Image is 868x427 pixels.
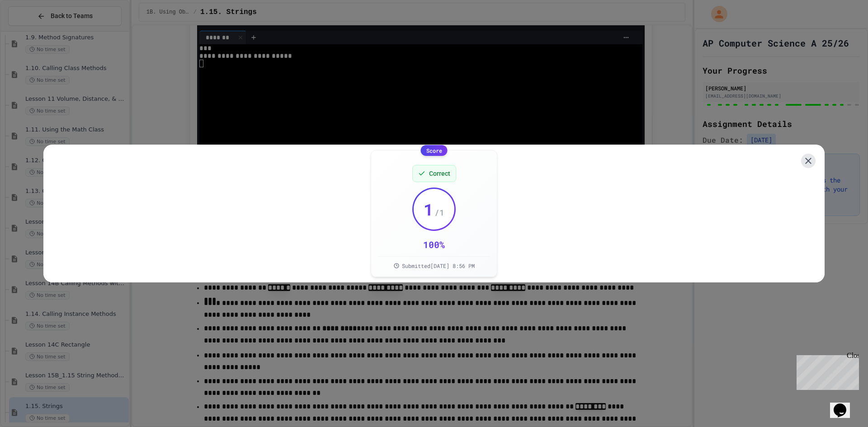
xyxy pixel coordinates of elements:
div: Chat with us now!Close [4,4,62,57]
span: Submitted [DATE] 8:56 PM [402,262,475,269]
div: Score [421,145,448,156]
div: 100 % [423,238,445,251]
span: 1 [424,200,434,218]
span: Correct [429,169,450,178]
span: / 1 [434,206,444,219]
iframe: chat widget [793,352,859,390]
iframe: chat widget [830,391,859,418]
